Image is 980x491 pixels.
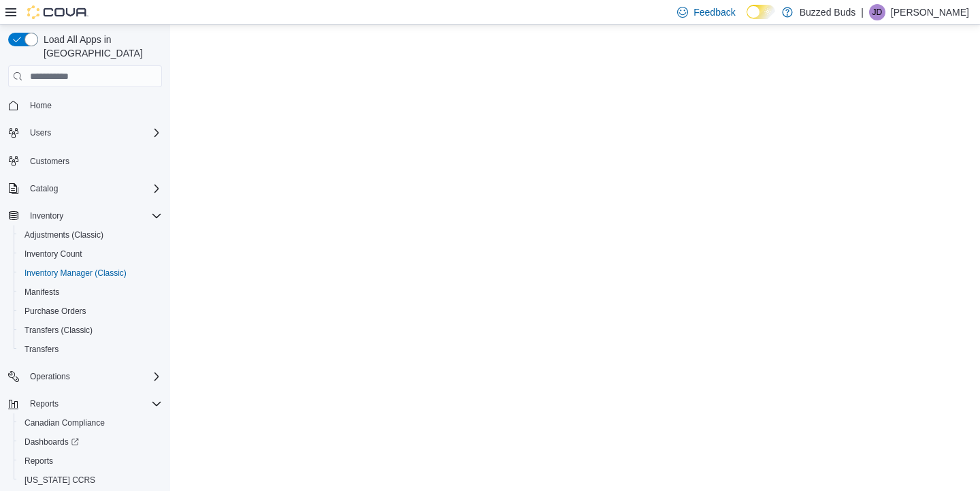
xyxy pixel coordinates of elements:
span: Dashboards [24,437,79,447]
button: Reports [24,396,64,412]
button: Manifests [14,283,167,302]
p: Buzzed Buds [800,4,856,20]
span: Inventory Manager (Classic) [24,268,127,279]
button: Catalog [24,180,63,197]
span: Operations [30,371,70,382]
span: Manifests [19,284,162,300]
span: Purchase Orders [19,303,162,319]
span: Feedback [693,5,735,19]
a: Transfers (Classic) [19,322,98,338]
span: Transfers (Classic) [19,322,162,338]
span: Dashboards [19,434,162,450]
a: Purchase Orders [19,303,92,319]
span: Customers [24,152,162,169]
button: Transfers (Classic) [14,321,167,340]
button: Home [3,95,167,115]
button: Reports [3,394,167,413]
img: Cova [27,5,88,19]
button: Transfers [14,340,167,359]
span: Adjustments (Classic) [24,229,103,240]
span: Dark Mode [747,19,747,20]
button: Inventory Count [14,244,167,264]
span: Adjustments (Classic) [19,227,162,243]
a: Inventory Count [19,246,88,262]
span: Manifests [24,287,59,298]
span: Operations [24,368,162,385]
span: Users [24,125,162,141]
span: Inventory Manager (Classic) [19,265,162,281]
button: Purchase Orders [14,302,167,321]
span: Home [30,100,52,111]
span: Customers [30,156,69,167]
button: Catalog [3,179,167,198]
a: Adjustments (Classic) [19,227,109,243]
button: Operations [3,367,167,386]
span: Catalog [24,180,162,197]
a: Canadian Compliance [19,415,110,431]
a: Home [24,97,57,114]
span: Load All Apps in [GEOGRAPHIC_DATA] [38,33,162,60]
span: Canadian Compliance [24,417,105,428]
input: Dark Mode [747,5,775,19]
span: Reports [24,396,162,412]
p: | [861,4,864,20]
span: Home [24,97,162,114]
button: Inventory Manager (Classic) [14,264,167,283]
span: [US_STATE] CCRS [24,475,95,486]
button: Operations [24,368,76,385]
a: Reports [19,453,59,469]
span: Reports [30,398,59,409]
a: Customers [24,153,75,170]
span: JD [872,4,883,20]
button: Inventory [3,206,167,225]
a: Transfers [19,341,64,358]
span: Inventory [30,210,63,221]
button: [US_STATE] CCRS [14,471,167,490]
button: Adjustments (Classic) [14,225,167,244]
button: Users [24,125,56,141]
button: Inventory [24,208,69,224]
span: Users [30,127,51,138]
button: Reports [14,452,167,471]
a: Dashboards [14,432,167,452]
span: Transfers [24,344,59,355]
button: Users [3,123,167,142]
span: Washington CCRS [19,472,162,488]
div: Jack Davidson [869,4,885,20]
span: Catalog [30,183,58,194]
button: Canadian Compliance [14,413,167,432]
a: [US_STATE] CCRS [19,472,101,488]
span: Transfers (Classic) [24,325,93,336]
a: Dashboards [19,434,84,450]
p: [PERSON_NAME] [891,4,969,20]
span: Inventory Count [24,249,82,259]
span: Inventory Count [19,246,162,262]
span: Reports [24,456,53,466]
span: Canadian Compliance [19,415,162,431]
span: Transfers [19,341,162,358]
a: Manifests [19,284,65,300]
button: Customers [3,151,167,170]
span: Purchase Orders [24,306,86,317]
span: Inventory [24,208,162,224]
span: Reports [19,453,162,469]
a: Inventory Manager (Classic) [19,265,132,281]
